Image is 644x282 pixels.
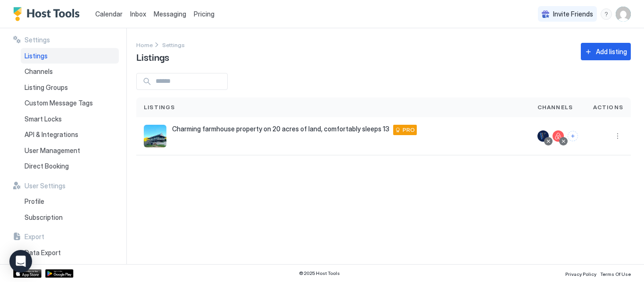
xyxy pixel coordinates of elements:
[612,130,623,142] div: menu
[21,143,119,159] a: User Management
[162,40,185,49] div: Breadcrumb
[25,36,50,44] span: Settings
[13,7,84,21] a: Host Tools Logo
[13,269,41,278] a: App Store
[21,209,119,226] a: Subscription
[136,49,169,64] span: Listings
[25,115,62,123] span: Smart Locks
[25,146,80,155] span: User Management
[136,40,153,49] div: Breadcrumb
[600,271,631,277] span: Terms Of Use
[601,8,612,20] div: menu
[25,130,78,139] span: API & Integrations
[95,9,123,19] a: Calendar
[25,67,53,76] span: Channels
[144,125,166,147] div: listing image
[162,40,185,49] a: Settings
[45,269,74,278] a: Google Play Store
[25,233,44,241] span: Export
[25,197,44,206] span: Profile
[194,10,215,18] span: Pricing
[162,41,185,48] span: Settings
[568,131,578,141] button: Connect channels
[25,162,69,170] span: Direct Booking
[136,41,153,48] span: Home
[154,9,186,19] a: Messaging
[25,99,93,107] span: Custom Message Tags
[21,80,119,96] a: Listing Groups
[25,182,66,190] span: User Settings
[565,271,596,277] span: Privacy Policy
[612,130,623,142] button: More options
[21,111,119,127] a: Smart Locks
[565,268,596,278] a: Privacy Policy
[21,193,119,209] a: Profile
[596,47,627,56] div: Add listing
[593,103,623,112] span: Actions
[537,103,573,112] span: Channels
[152,73,227,89] input: Input Field
[25,249,61,257] span: Data Export
[25,83,68,92] span: Listing Groups
[403,126,415,134] span: PRO
[21,95,119,111] a: Custom Message Tags
[144,103,175,112] span: Listings
[154,10,186,18] span: Messaging
[172,125,389,133] span: Charming farmhouse property on 20 acres of land, comfortably sleeps 13
[21,127,119,143] a: API & Integrations
[136,40,153,49] a: Home
[25,52,48,60] span: Listings
[581,43,631,60] button: Add listing
[299,270,340,276] span: © 2025 Host Tools
[21,245,119,261] a: Data Export
[25,213,63,222] span: Subscription
[616,7,631,22] div: User profile
[130,10,146,18] span: Inbox
[21,158,119,174] a: Direct Booking
[600,268,631,278] a: Terms Of Use
[9,250,32,273] div: Open Intercom Messenger
[95,10,123,18] span: Calendar
[21,64,119,80] a: Channels
[21,48,119,64] a: Listings
[130,9,146,19] a: Inbox
[553,10,593,18] span: Invite Friends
